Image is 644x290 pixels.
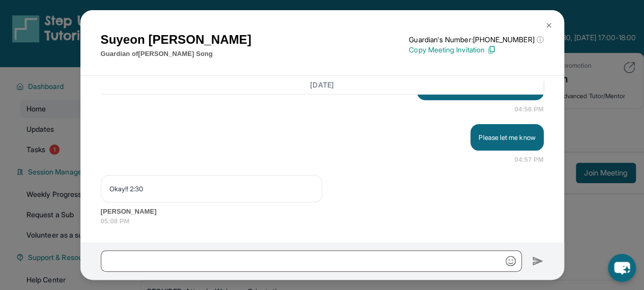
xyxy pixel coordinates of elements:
h3: [DATE] [101,80,544,90]
span: 04:57 PM [515,155,544,165]
p: Please let me know [479,132,535,142]
p: Okay!! 2:30 [109,184,314,194]
button: chat-button [608,254,636,282]
h1: Suyeon [PERSON_NAME] [101,31,251,49]
img: Emoji [506,256,516,266]
img: Close Icon [545,21,553,30]
img: Copy Icon [487,45,496,54]
p: Guardian's Number: [PHONE_NUMBER] [409,35,543,45]
p: Copy Meeting Invitation [409,45,543,55]
span: [PERSON_NAME] [101,207,544,217]
span: 04:56 PM [515,104,544,114]
img: Send icon [532,255,544,267]
span: 05:08 PM [101,216,544,226]
span: ⓘ [536,35,543,45]
p: Guardian of [PERSON_NAME] Song [101,49,251,59]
